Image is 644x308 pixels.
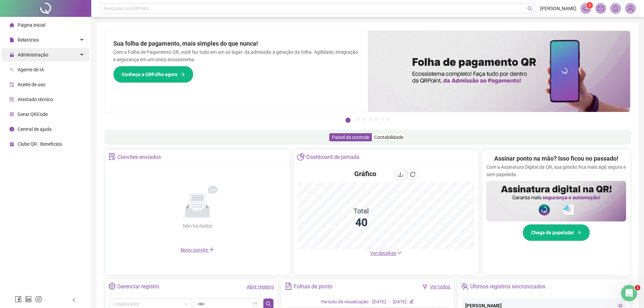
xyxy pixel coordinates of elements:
[461,283,468,290] span: team
[368,31,630,112] img: banner%2F8d14a306-6205-4263-8e5b-06e9a85ad873.png
[266,301,271,307] span: search
[486,181,626,221] img: banner%2F02c71560-61a6-44d4-94b9-c8ab97240462.png
[375,118,378,121] button: 5
[397,251,402,255] span: down
[583,5,589,11] span: notification
[370,251,402,256] a: Ver detalhes down
[9,127,14,132] span: info-circle
[618,303,623,308] span: eye
[9,38,14,42] span: file
[589,3,591,8] span: 1
[370,251,396,256] span: Ver detalhes
[297,153,304,160] span: pie-chart
[9,52,14,57] span: lock
[389,299,390,306] div: -
[306,151,359,163] div: Dashboard de jornada
[122,71,177,78] span: Conheça a QRFolha agora
[15,296,22,303] span: facebook
[18,67,44,72] span: Agente de IA
[247,284,274,289] a: Abrir registro
[356,118,360,121] button: 2
[372,299,386,306] div: [DATE]
[423,284,427,289] span: filter
[523,224,590,241] button: Chega de papelada!
[18,126,52,132] span: Central de ajuda
[117,281,159,292] div: Gerenciar registro
[166,222,229,230] div: Não há dados
[409,299,414,304] span: edit
[209,247,214,252] span: plus
[393,299,407,306] div: [DATE]
[113,66,193,83] button: Conheça a QRFolha agora
[9,142,14,146] span: gift
[321,299,369,306] div: Período de visualização:
[9,82,14,87] span: audit
[387,118,390,121] button: 7
[374,135,403,140] span: Contabilidade
[621,285,637,301] iframe: Intercom live chat
[180,72,185,77] span: arrow-right
[531,229,574,236] span: Chega de papelada!
[332,135,369,140] span: Painel de controle
[410,172,415,177] span: reload
[18,141,62,147] span: Clube QR - Beneficios
[285,283,292,290] span: file-text
[35,296,42,303] span: instagram
[362,118,366,121] button: 3
[540,5,576,12] span: [PERSON_NAME]
[181,247,214,253] span: Novo convite
[9,112,14,117] span: qrcode
[18,37,39,43] span: Relatórios
[18,52,48,57] span: Administração
[9,97,14,102] span: solution
[109,153,116,160] span: solution
[635,285,640,290] span: 1
[113,39,360,48] h2: Sua folha de pagamento, mais simples do que nunca!
[486,163,626,178] p: Com a Assinatura Digital da QR, sua gestão fica mais ágil, segura e sem papelada.
[18,112,48,117] span: Gerar QRCode
[18,22,45,28] span: Página inicial
[625,3,636,14] img: 90586
[398,172,403,177] span: download
[18,97,53,102] span: Atestado técnico
[25,296,32,303] span: linkedin
[18,82,45,87] span: Aceite de uso
[117,151,161,163] div: Convites enviados
[381,118,384,121] button: 6
[577,230,581,235] span: arrow-right
[613,5,619,11] span: bell
[527,6,532,11] span: search
[494,154,618,163] h2: Assinar ponto na mão? Isso ficou no passado!
[430,284,450,289] a: Ver todos
[586,2,593,9] sup: 1
[109,283,116,290] span: setting
[294,281,332,292] div: Folhas de ponto
[354,169,376,179] h4: Gráfico
[9,23,14,27] span: home
[368,118,372,121] button: 4
[598,5,604,11] span: mail
[113,48,360,63] p: Com a Folha de Pagamento QR, você faz tudo em um só lugar: da admissão à geração da folha. Agilid...
[470,281,545,292] div: Últimos registros sincronizados
[345,118,351,123] button: 1
[72,298,76,302] span: left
